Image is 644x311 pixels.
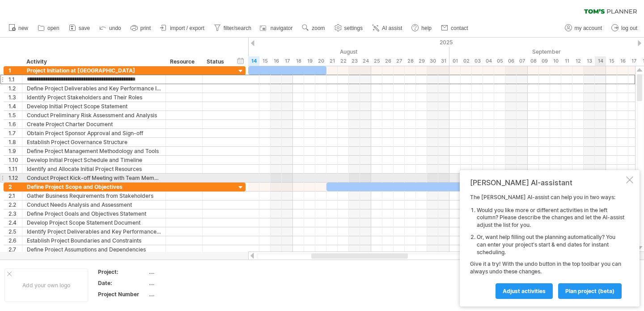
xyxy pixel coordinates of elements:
div: 1.3 [8,93,22,102]
a: Adjust activities [496,283,553,299]
div: Define Project Scope and Objectives [27,183,161,191]
span: open [47,25,59,31]
div: Friday, 29 August 2025 [416,56,427,66]
div: Define Project Assumptions and Dependencies [27,245,161,254]
div: 1.6 [8,120,22,128]
div: Gather Business Requirements from Stakeholders [27,192,161,200]
div: Sunday, 14 September 2025 [595,56,606,66]
div: Saturday, 6 September 2025 [505,56,517,66]
div: Identify and Allocate Initial Project Resources [27,165,161,173]
div: Monday, 15 September 2025 [606,56,617,66]
div: Obtain Project Sponsor Approval and Sign-off [27,129,161,137]
div: Thursday, 28 August 2025 [405,56,416,66]
div: Saturday, 13 September 2025 [584,56,595,66]
div: Monday, 18 August 2025 [293,56,304,66]
div: Thursday, 14 August 2025 [248,56,259,66]
div: Wednesday, 27 August 2025 [394,56,405,66]
div: 2.6 [8,236,22,245]
div: .... [149,290,224,298]
div: The [PERSON_NAME] AI-assist can help you in two ways: Give it a try! With the undo button in the ... [470,194,624,298]
div: 1 [8,66,22,75]
a: undo [97,22,124,34]
div: 1.10 [8,156,22,164]
div: Define Project Goals and Objectives Statement [27,209,161,218]
span: import / export [170,25,204,31]
div: Friday, 15 August 2025 [259,56,271,66]
div: Conduct Preliminary Risk Assessment and Analysis [27,111,161,119]
div: Status [207,57,226,66]
span: my account [575,25,602,31]
div: 2 [8,183,22,191]
div: 1.1 [8,75,22,84]
span: undo [109,25,121,31]
a: open [35,22,62,34]
div: 1.9 [8,147,22,155]
div: Saturday, 23 August 2025 [349,56,360,66]
span: filter/search [224,25,251,31]
div: Thursday, 11 September 2025 [561,56,572,66]
div: Date: [98,279,147,287]
a: plan project (beta) [558,283,622,299]
div: Sunday, 24 August 2025 [360,56,371,66]
div: Saturday, 16 August 2025 [271,56,282,66]
div: Resource [170,57,197,66]
div: Friday, 5 September 2025 [494,56,505,66]
div: 1.5 [8,111,22,119]
span: settings [344,25,363,31]
a: filter/search [212,22,254,34]
div: Wednesday, 20 August 2025 [315,56,326,66]
div: Conduct Needs Analysis and Assessment [27,200,161,209]
div: Wednesday, 17 September 2025 [628,56,640,66]
a: log out [609,22,640,34]
span: AI assist [382,25,402,31]
span: plan project (beta) [565,288,614,294]
div: 1.11 [8,165,22,173]
span: Adjust activities [503,288,546,294]
span: log out [621,25,637,31]
div: Sunday, 17 August 2025 [282,56,293,66]
div: Tuesday, 2 September 2025 [461,56,472,66]
div: Conduct Project Kick-off Meeting with Team Members [27,174,161,182]
a: AI assist [370,22,405,34]
li: Or, want help filling out the planning automatically? You can enter your project's start & end da... [477,234,624,256]
div: .... [149,268,224,276]
div: Thursday, 21 August 2025 [326,56,338,66]
div: 2.3 [8,209,22,218]
span: save [79,25,90,31]
div: Saturday, 30 August 2025 [427,56,438,66]
div: Monday, 8 September 2025 [528,56,539,66]
a: help [409,22,434,34]
div: Project Number [98,290,147,298]
li: Would you like more or different activities in the left column? Please describe the changes and l... [477,207,624,229]
div: Sunday, 31 August 2025 [438,56,449,66]
div: Tuesday, 26 August 2025 [382,56,394,66]
div: Tuesday, 16 September 2025 [617,56,628,66]
div: Wednesday, 10 September 2025 [550,56,561,66]
div: Activity [26,57,161,66]
div: Wednesday, 3 September 2025 [472,56,483,66]
a: print [128,22,153,34]
div: Tuesday, 9 September 2025 [539,56,550,66]
div: Add your own logo [4,268,88,302]
div: Friday, 22 August 2025 [338,56,349,66]
div: Tuesday, 19 August 2025 [304,56,315,66]
div: Define Project Deliverables and Key Performance Indicators [27,84,161,93]
div: 1.7 [8,129,22,137]
div: Monday, 25 August 2025 [371,56,382,66]
a: settings [332,22,365,34]
span: print [140,25,151,31]
div: Develop Initial Project Schedule and Timeline [27,156,161,164]
a: contact [439,22,471,34]
div: 1.8 [8,138,22,146]
a: save [67,22,93,34]
span: navigator [271,25,292,31]
div: 2.7 [8,245,22,254]
a: new [6,22,31,34]
div: 2.4 [8,218,22,227]
div: Thursday, 4 September 2025 [483,56,494,66]
div: August 2025 [103,47,449,56]
div: Monday, 1 September 2025 [449,56,461,66]
div: Create Project Charter Document [27,120,161,128]
span: new [18,25,28,31]
div: Establish Project Boundaries and Constraints [27,236,161,245]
